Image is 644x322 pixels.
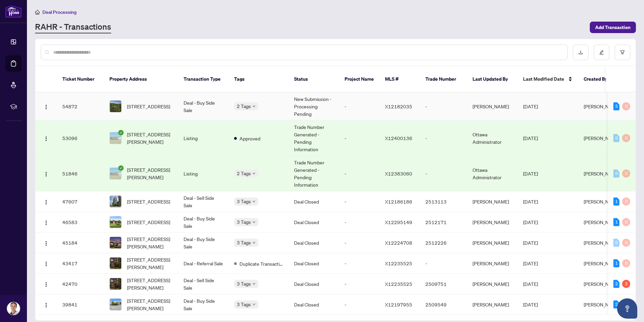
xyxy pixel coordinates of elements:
[127,297,173,312] span: [STREET_ADDRESS][PERSON_NAME]
[252,241,256,244] span: down
[420,274,467,294] td: 2509751
[523,219,538,225] span: [DATE]
[110,237,121,248] img: thumbnail-img
[57,274,104,294] td: 42470
[380,66,420,92] th: MLS #
[252,282,256,286] span: down
[118,130,124,135] span: check-circle
[57,156,104,191] td: 51846
[467,156,518,191] td: Ottawa Administrator
[252,172,256,175] span: down
[339,191,380,212] td: -
[467,120,518,156] td: Ottawa Administrator
[420,92,467,120] td: -
[339,120,380,156] td: -
[127,198,170,205] span: [STREET_ADDRESS]
[41,168,52,179] button: Logo
[420,156,467,191] td: -
[41,196,52,207] button: Logo
[252,220,256,224] span: down
[127,166,173,181] span: [STREET_ADDRESS][PERSON_NAME]
[43,220,49,225] img: Logo
[127,218,170,226] span: [STREET_ADDRESS]
[613,300,619,308] div: 2
[41,217,52,227] button: Logo
[617,298,637,319] button: Open asap
[523,281,538,287] span: [DATE]
[41,101,52,112] button: Logo
[523,301,538,307] span: [DATE]
[110,258,121,269] img: thumbnail-img
[339,92,380,120] td: -
[289,212,339,233] td: Deal Closed
[523,260,538,266] span: [DATE]
[43,199,49,205] img: Logo
[7,302,20,315] img: Profile Icon
[43,171,49,177] img: Logo
[237,169,251,177] span: 2 Tags
[622,169,630,178] div: 0
[595,22,631,33] span: Add Transaction
[252,303,256,306] span: down
[420,233,467,253] td: 2512226
[110,216,121,228] img: thumbnail-img
[57,120,104,156] td: 53096
[237,239,251,246] span: 3 Tags
[178,120,229,156] td: Listing
[613,239,619,247] div: 0
[41,133,52,143] button: Logo
[385,219,412,225] span: X12295149
[339,274,380,294] td: -
[584,219,620,225] span: [PERSON_NAME]
[41,258,52,269] button: Logo
[613,102,619,110] div: 5
[43,241,49,246] img: Logo
[110,299,121,310] img: thumbnail-img
[467,253,518,274] td: [PERSON_NAME]
[385,281,412,287] span: X12235525
[339,156,380,191] td: -
[178,253,229,274] td: Deal - Referral Sale
[420,191,467,212] td: 2513113
[467,66,518,92] th: Last Updated By
[622,102,630,110] div: 0
[57,212,104,233] td: 46583
[594,45,609,60] button: edit
[622,134,630,142] div: 0
[57,66,104,92] th: Ticket Number
[239,135,260,142] span: Approved
[385,103,412,109] span: X12182035
[127,256,173,271] span: [STREET_ADDRESS][PERSON_NAME]
[289,66,339,92] th: Status
[385,198,412,205] span: X12186186
[599,50,604,55] span: edit
[178,274,229,294] td: Deal - Sell Side Sale
[289,156,339,191] td: Trade Number Generated - Pending Information
[622,259,630,267] div: 0
[613,197,619,206] div: 1
[385,170,412,177] span: X12383060
[385,260,412,266] span: X12235525
[41,278,52,289] button: Logo
[339,66,380,92] th: Project Name
[43,136,49,141] img: Logo
[590,22,636,33] button: Add Transaction
[110,101,121,112] img: thumbnail-img
[57,233,104,253] td: 45184
[523,103,538,109] span: [DATE]
[584,301,620,307] span: [PERSON_NAME]
[110,196,121,207] img: thumbnail-img
[289,92,339,120] td: New Submission - Processing Pending
[467,92,518,120] td: [PERSON_NAME]
[385,240,412,246] span: X12224708
[289,274,339,294] td: Deal Closed
[289,233,339,253] td: Deal Closed
[237,218,251,226] span: 3 Tags
[127,103,170,110] span: [STREET_ADDRESS]
[420,212,467,233] td: 2512171
[518,66,578,92] th: Last Modified Date
[57,92,104,120] td: 54872
[5,5,22,18] img: logo
[523,75,564,83] span: Last Modified Date
[35,21,111,33] a: RAHR - Transactions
